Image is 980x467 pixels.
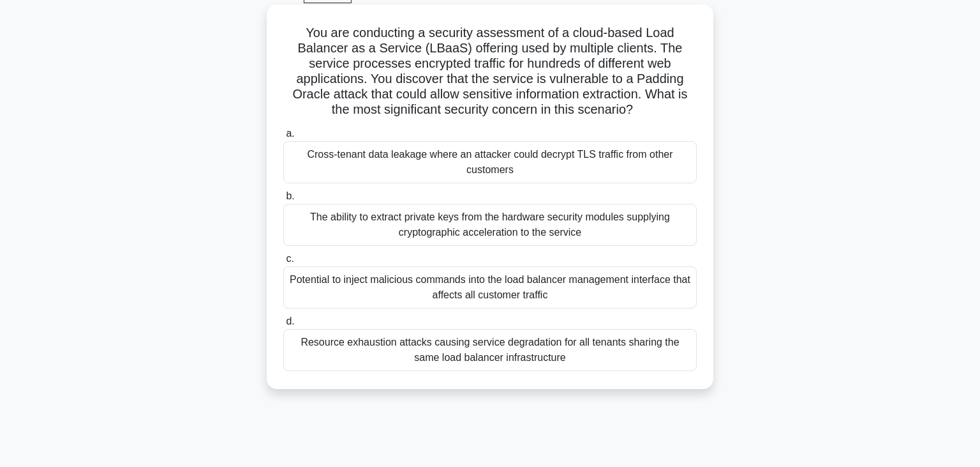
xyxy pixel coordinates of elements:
[286,190,294,201] span: b.
[283,141,697,183] div: Cross-tenant data leakage where an attacker could decrypt TLS traffic from other customers
[286,128,294,139] span: a.
[283,204,697,246] div: The ability to extract private keys from the hardware security modules supplying cryptographic ac...
[283,266,697,309] div: Potential to inject malicious commands into the load balancer management interface that affects a...
[282,25,698,118] h5: You are conducting a security assessment of a cloud-based Load Balancer as a Service (LBaaS) offe...
[286,316,294,326] span: d.
[283,329,697,371] div: Resource exhaustion attacks causing service degradation for all tenants sharing the same load bal...
[286,253,293,264] span: c.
